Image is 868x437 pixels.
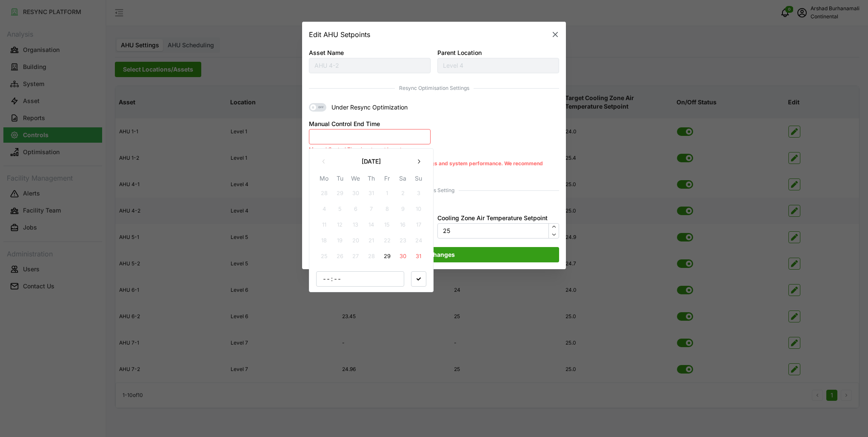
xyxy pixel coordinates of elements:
[317,217,332,233] button: 11 August 2025
[395,249,411,264] button: 30 August 2025
[333,274,342,283] input: --
[411,201,426,217] button: 10 August 2025
[332,249,348,264] button: 26 August 2025
[364,217,379,233] button: 14 August 2025
[309,84,559,92] span: Resync Optimisation Settings
[348,233,363,248] button: 20 August 2025
[395,201,411,217] button: 9 August 2025
[348,173,363,186] th: We
[364,249,379,264] button: 28 August 2025
[309,187,559,195] span: Setpoints Setting
[411,173,426,186] th: Su
[316,173,332,186] th: Mo
[380,249,395,264] button: 29 August 2025
[395,217,411,233] button: 16 August 2025
[437,213,548,223] label: Cooling Zone Air Temperature Setpoint
[364,201,379,217] button: 7 August 2025
[317,201,332,217] button: 4 August 2025
[317,186,332,201] button: 28 July 2025
[364,233,379,248] button: 21 August 2025
[332,173,348,186] th: Tu
[331,154,411,169] button: [DATE]
[411,217,426,233] button: 17 August 2025
[309,31,370,38] h2: Edit AHU Setpoints
[411,233,426,248] button: 24 August 2025
[332,217,348,233] button: 12 August 2025
[322,274,331,283] input: --
[316,103,326,112] span: OFF
[309,160,559,175] p: Turning off optimisation may impact energy savings and system performance. We recommend keeping i...
[395,233,411,248] button: 23 August 2025
[411,186,426,201] button: 3 August 2025
[309,247,559,262] button: Save Changes
[380,233,395,248] button: 22 August 2025
[380,217,395,233] button: 15 August 2025
[332,186,348,201] button: 29 July 2025
[379,173,395,186] th: Fr
[414,247,455,262] span: Save Changes
[380,186,395,201] button: 1 August 2025
[317,233,332,248] button: 18 August 2025
[309,120,380,129] label: Manual Control End Time
[348,186,363,201] button: 30 July 2025
[411,249,426,264] button: 31 August 2025
[332,201,348,217] button: 5 August 2025
[380,201,395,217] button: 8 August 2025
[395,186,411,201] button: 2 August 2025
[348,217,363,233] button: 13 August 2025
[332,233,348,248] button: 19 August 2025
[309,147,431,152] p: Manual Control Time input must be set
[348,201,363,217] button: 6 August 2025
[437,48,482,57] label: Parent Location
[363,173,379,186] th: Th
[364,186,379,201] button: 31 July 2025
[348,249,363,264] button: 27 August 2025
[331,271,333,286] span: :
[309,48,344,57] label: Asset Name
[395,173,411,186] th: Sa
[317,249,332,264] button: 25 August 2025
[326,103,408,112] span: Under Resync Optimization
